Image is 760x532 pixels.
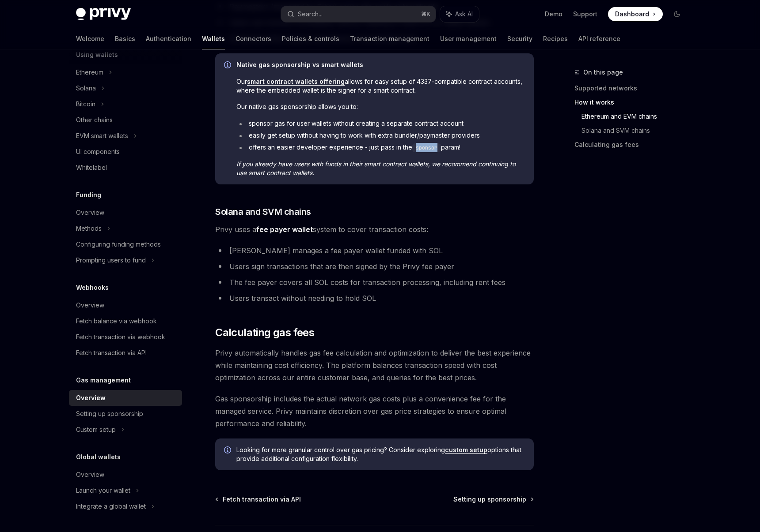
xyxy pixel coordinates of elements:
div: Fetch transaction via API [76,348,147,358]
a: Recipes [543,28,568,49]
li: Users transact without needing to hold SOL [215,292,534,304]
div: Whitelabel [76,162,107,173]
div: Methods [76,223,102,234]
a: Calculating gas fees [574,138,691,152]
a: Policies & controls [282,28,339,49]
span: Ask AI [455,10,473,19]
a: Overview [69,467,182,483]
div: UI components [76,146,120,157]
div: Other chains [76,115,113,125]
span: Privy automatically handles gas fee calculation and optimization to deliver the best experience w... [215,347,534,384]
button: Ask AI [440,6,479,22]
button: Search...⌘K [281,6,436,22]
li: The fee payer covers all SOL costs for transaction processing, including rent fees [215,276,534,288]
span: ⌘ K [421,11,430,18]
img: dark logo [76,8,131,20]
h5: Global wallets [76,452,121,462]
span: Gas sponsorship includes the actual network gas costs plus a convenience fee for the managed serv... [215,393,534,430]
div: Custom setup [76,424,116,435]
a: smart contract wallets offering [247,78,345,86]
a: Fetch balance via webhook [69,313,182,329]
a: Configuring funding methods [69,236,182,252]
span: On this page [583,67,623,78]
code: sponsor [412,143,441,152]
div: Configuring funding methods [76,239,161,250]
li: sponsor gas for user wallets without creating a separate contract account [236,119,525,128]
span: Our native gas sponsorship allows you to: [236,102,525,111]
span: Calculating gas fees [215,326,314,340]
a: Ethereum and EVM chains [581,109,691,124]
span: Looking for more granular control over gas pricing? Consider exploring options that provide addit... [236,446,525,463]
a: Overview [69,205,182,221]
a: Connectors [236,28,271,49]
a: Fetch transaction via API [69,345,182,361]
a: Welcome [76,28,104,49]
a: custom setup [445,446,487,454]
a: How it works [574,95,691,109]
a: Fetch transaction via API [216,495,301,504]
li: easily get setup without having to work with extra bundler/paymaster providers [236,131,525,140]
a: Security [507,28,532,49]
a: Other chains [69,112,182,128]
div: Overview [76,393,106,403]
div: Search... [298,9,323,19]
span: Dashboard [615,10,649,19]
a: Support [573,10,597,19]
a: Overview [69,297,182,313]
span: Solana and SVM chains [215,206,311,218]
a: Wallets [202,28,225,49]
div: Overview [76,300,104,311]
a: Dashboard [608,7,663,21]
a: Basics [115,28,135,49]
div: Ethereum [76,67,103,78]
li: Users sign transactions that are then signed by the Privy fee payer [215,260,534,273]
em: If you already have users with funds in their smart contract wallets, we recommend continuing to ... [236,160,516,176]
a: Overview [69,390,182,406]
a: Whitelabel [69,160,182,176]
h5: Gas management [76,375,131,386]
svg: Info [224,446,233,455]
svg: Info [224,61,233,70]
a: API reference [578,28,620,49]
a: Solana and SVM chains [581,124,691,138]
div: Launch your wallet [76,485,130,496]
div: Overview [76,469,104,480]
div: Fetch transaction via webhook [76,332,165,342]
div: EVM smart wallets [76,131,128,141]
div: Prompting users to fund [76,255,146,266]
span: Setting up sponsorship [453,495,526,504]
span: Our allows for easy setup of 4337-compatible contract accounts, where the embedded wallet is the ... [236,77,525,95]
a: Supported networks [574,81,691,95]
strong: fee payer wallet [256,225,313,234]
a: Setting up sponsorship [453,495,533,504]
strong: Native gas sponsorship vs smart wallets [236,61,363,68]
a: Authentication [146,28,191,49]
a: Setting up sponsorship [69,406,182,422]
div: Overview [76,207,104,218]
div: Solana [76,83,96,94]
h5: Funding [76,190,101,200]
a: Fetch transaction via webhook [69,329,182,345]
a: User management [440,28,497,49]
h5: Webhooks [76,282,109,293]
div: Fetch balance via webhook [76,316,157,326]
a: Transaction management [350,28,429,49]
span: Fetch transaction via API [223,495,301,504]
div: Setting up sponsorship [76,408,143,419]
li: [PERSON_NAME] manages a fee payer wallet funded with SOL [215,244,534,257]
a: UI components [69,144,182,160]
a: Demo [545,10,562,19]
li: offers an easier developer experience - just pass in the param! [236,143,525,152]
div: Integrate a global wallet [76,501,146,512]
div: Bitcoin [76,99,95,109]
span: Privy uses a system to cover transaction costs: [215,223,534,236]
button: Toggle dark mode [670,7,684,21]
